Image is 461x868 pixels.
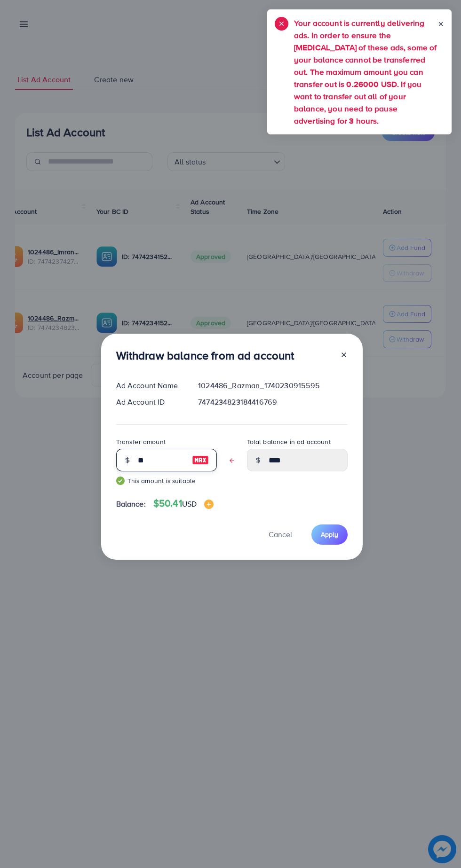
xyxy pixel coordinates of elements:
[191,380,355,391] div: 1024486_Razman_1740230915595
[311,524,348,545] button: Apply
[192,454,209,466] img: image
[257,524,304,545] button: Cancel
[269,529,292,540] span: Cancel
[204,500,214,509] img: image
[247,437,331,446] label: Total balance in ad account
[109,397,191,407] div: Ad Account ID
[116,349,294,362] h3: Withdraw balance from ad account
[182,499,197,509] span: USD
[116,477,125,485] img: guide
[116,437,166,446] label: Transfer amount
[321,530,338,539] span: Apply
[109,380,191,391] div: Ad Account Name
[116,476,217,485] small: This amount is suitable
[294,17,437,127] h5: Your account is currently delivering ads. In order to ensure the [MEDICAL_DATA] of these ads, som...
[191,397,355,407] div: 7474234823184416769
[116,499,146,509] span: Balance:
[153,498,214,509] h4: $50.41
